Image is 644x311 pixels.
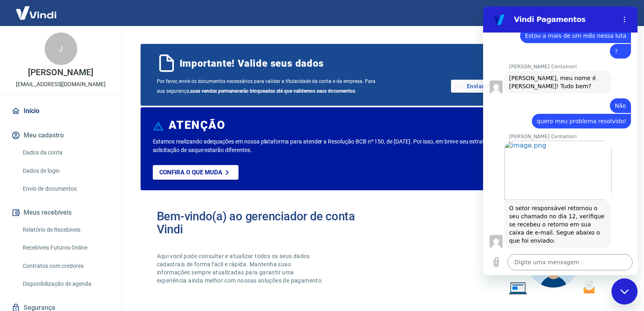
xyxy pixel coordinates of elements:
p: [PERSON_NAME] [28,68,93,77]
button: Meu cadastro [10,126,112,144]
h6: ATENÇÃO [169,121,225,129]
b: suas vendas permanecerão bloqueadas até que validemos seus documentos [190,88,355,94]
span: Importante! Valide seus dados [180,57,324,70]
a: Confira o que muda [153,165,239,180]
a: Dados de login [20,163,112,179]
button: Sair [605,6,634,21]
a: Início [10,102,112,120]
a: Disponibilização de agenda [20,276,112,292]
h2: Bem-vindo(a) ao gerenciador de conta Vindi [157,210,381,236]
div: J [45,33,77,65]
p: Aqui você pode consultar e atualizar todos os seus dados cadastrais de forma fácil e rápida. Mant... [157,252,325,285]
a: Enviar documentos [451,80,536,93]
iframe: Botão para abrir a janela de mensagens, conversa em andamento [611,278,637,304]
button: Meus recebíveis [10,204,112,222]
p: Estamos realizando adequações em nossa plataforma para atender a Resolução BCB nº 150, de [DATE].... [153,137,518,154]
span: Por favor, envie os documentos necessários para validar a titularidade da conta e da empresa. Par... [157,76,381,96]
a: Envio de documentos [20,181,112,197]
p: Confira o que muda [159,169,222,176]
a: Relatório de Recebíveis [20,222,112,238]
p: [EMAIL_ADDRESS][DOMAIN_NAME] [16,80,106,89]
img: Vindi [10,0,63,25]
a: Recebíveis Futuros Online [20,239,112,256]
a: Dados da conta [20,144,112,161]
iframe: Janela de mensagens [483,7,637,275]
a: Contratos com credores [20,258,112,274]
